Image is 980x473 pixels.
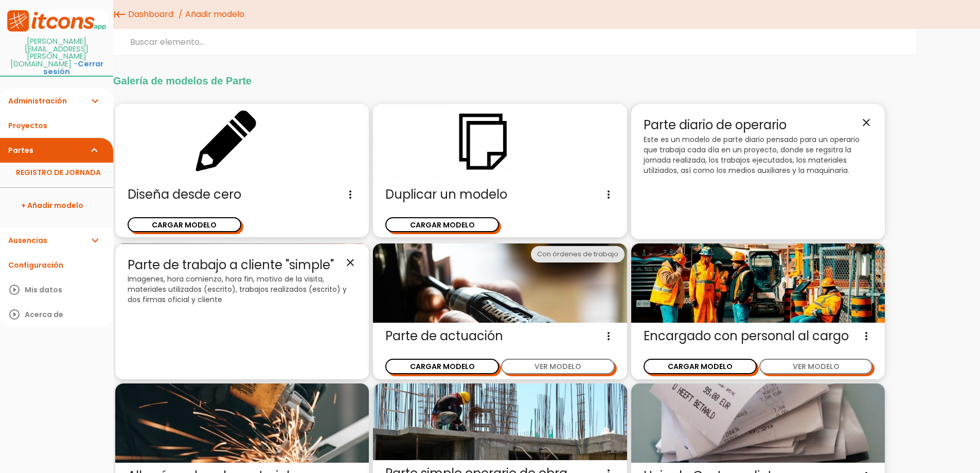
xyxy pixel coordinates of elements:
[531,246,625,262] div: Con órdenes de trabajo
[373,243,627,323] img: actuacion.jpg
[115,104,369,181] img: enblanco.png
[631,243,885,323] img: encargado.jpg
[43,59,103,77] a: Cerrar sesión
[385,359,499,374] button: CARGAR MODELO
[644,134,872,175] p: Este es un modelo de parte diario pensado para un operario que trabaja cada día en un proyecto, d...
[602,186,615,203] i: more_vert
[344,256,357,268] i: close
[385,328,614,344] span: Parte de actuación
[644,328,872,344] span: Encargado con personal al cargo
[113,29,916,56] input: Buscar elemento...
[113,75,883,86] h2: Galería de modelos de Parte
[860,116,872,129] i: close
[759,359,873,374] button: VER MODELO
[373,104,627,181] img: duplicar.png
[88,89,101,113] i: expand_more
[128,274,357,305] p: Imagenes, hora comienzo, hora fin, motivo de la visita, materiales utilizados (escrito), trabajos...
[8,302,21,327] i: play_circle_outline
[385,186,614,203] span: Duplicar un modelo
[344,186,357,203] i: more_vert
[602,328,615,344] i: more_vert
[644,116,872,134] span: Parte diario de operario
[88,228,101,253] i: expand_more
[373,383,627,461] img: parte-operario-obra-simple.jpg
[5,193,108,218] a: + Añadir modelo
[128,256,357,273] span: Parte de trabajo a cliente "simple"
[644,359,757,374] button: CARGAR MODELO
[115,383,369,463] img: trabajos.jpg
[5,9,108,32] img: itcons-logo
[88,138,101,163] i: expand_more
[8,277,21,302] i: play_circle_outline
[185,8,244,20] span: Añadir modelo
[860,328,872,344] i: more_vert
[128,217,241,232] button: CARGAR MODELO
[128,186,357,203] span: Diseña desde cero
[385,217,499,232] button: CARGAR MODELO
[631,383,885,463] img: gastos.jpg
[501,359,615,374] button: VER MODELO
